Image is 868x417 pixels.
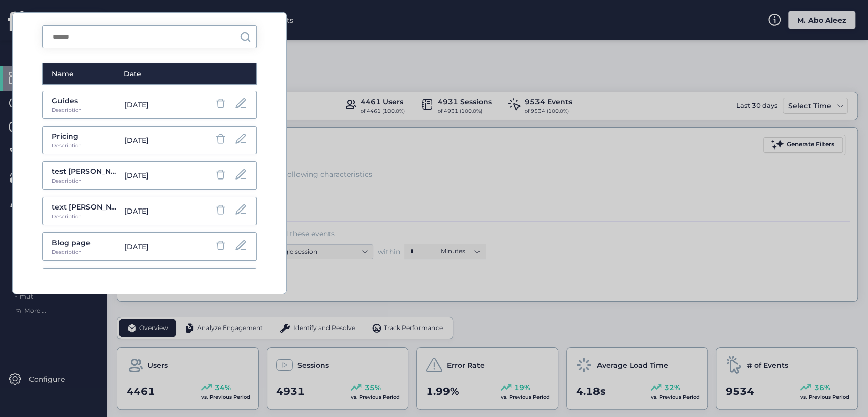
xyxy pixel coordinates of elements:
[124,135,192,146] div: [DATE]
[52,237,119,248] div: Blog page
[52,106,80,114] div: Description
[52,68,124,79] div: Name
[124,241,192,252] div: [DATE]
[124,99,192,110] div: [DATE]
[52,213,80,221] div: Description
[52,131,119,142] div: Pricing
[124,170,192,181] div: [DATE]
[52,201,119,213] div: text [PERSON_NAME]
[52,166,119,177] div: test [PERSON_NAME]
[52,248,80,256] div: Description
[52,95,119,106] div: Guides
[124,205,192,217] div: [DATE]
[52,177,80,185] div: Description
[52,142,80,150] div: Description
[124,68,197,79] div: Date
